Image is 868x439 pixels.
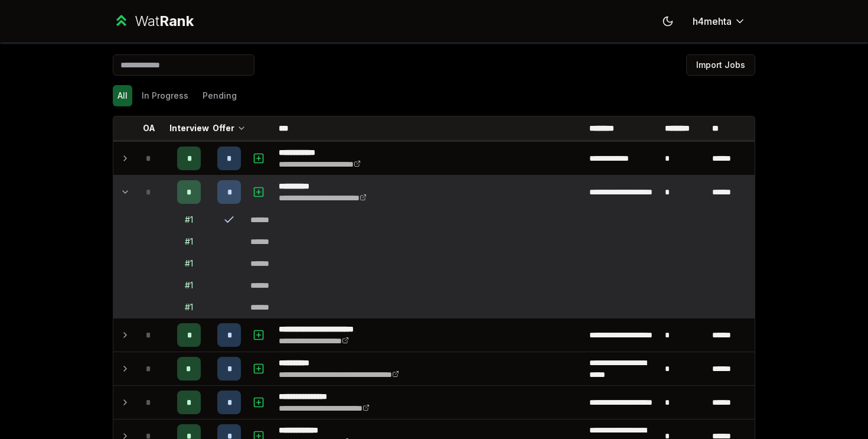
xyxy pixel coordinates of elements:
[143,122,155,134] p: OA
[198,85,242,106] button: Pending
[686,54,755,76] button: Import Jobs
[137,85,193,106] button: In Progress
[185,258,193,269] div: # 1
[185,301,193,313] div: # 1
[113,12,194,31] a: WatRank
[169,122,209,134] p: Interview
[135,12,194,31] div: Wat
[185,236,193,248] div: # 1
[693,14,732,28] span: h4mehta
[213,122,234,134] p: Offer
[185,279,193,291] div: # 1
[159,12,194,30] span: Rank
[113,85,132,106] button: All
[683,11,755,32] button: h4mehta
[185,214,193,226] div: # 1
